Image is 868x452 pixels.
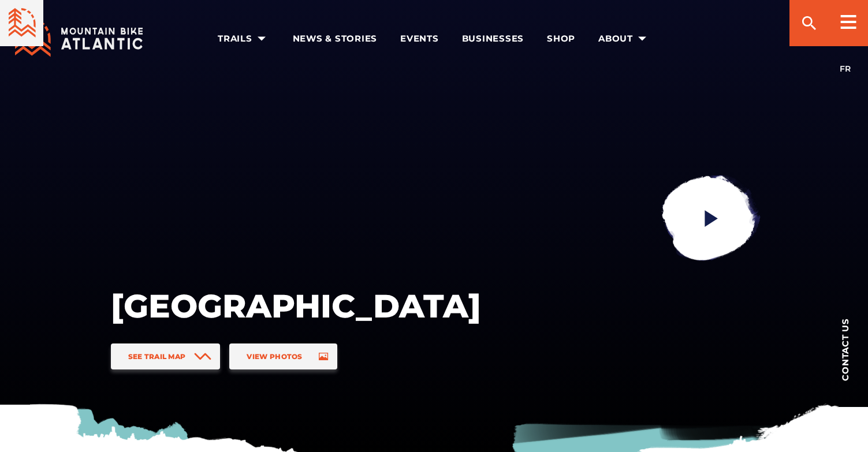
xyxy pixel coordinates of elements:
[547,33,575,44] span: Shop
[840,63,851,74] a: FR
[218,33,270,44] span: Trails
[400,33,439,44] span: Events
[634,31,650,47] ion-icon: arrow dropdown
[598,33,650,44] span: About
[822,300,868,398] a: Contact us
[229,343,337,369] a: View Photos
[841,318,850,381] span: Contact us
[111,286,480,326] h1: [GEOGRAPHIC_DATA]
[800,14,818,32] ion-icon: search
[128,352,186,361] span: See Trail Map
[701,208,721,229] ion-icon: play
[462,33,524,44] span: Businesses
[254,31,270,47] ion-icon: arrow dropdown
[111,343,221,369] a: See Trail Map
[293,33,378,44] span: News & Stories
[247,352,302,361] span: View Photos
